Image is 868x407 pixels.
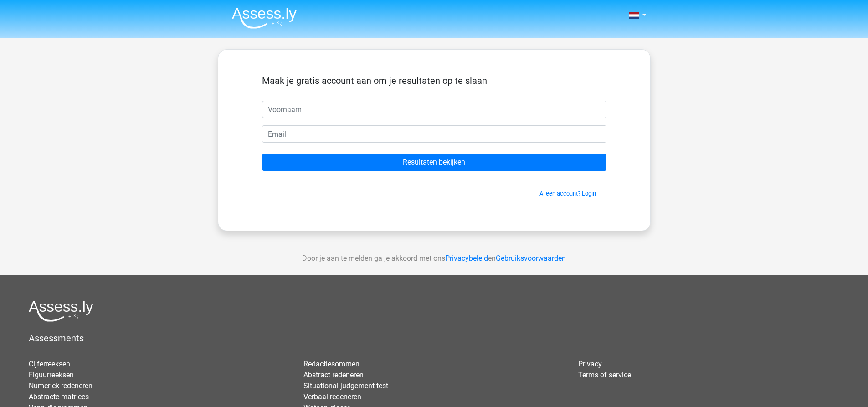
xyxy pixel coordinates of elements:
[303,392,361,401] a: Verbaal redeneren
[29,333,839,344] h5: Assessments
[29,381,92,390] a: Numeriek redeneren
[539,190,596,197] a: Al een account? Login
[262,125,606,143] input: Email
[29,392,89,401] a: Abstracte matrices
[262,101,606,118] input: Voornaam
[262,75,606,86] h5: Maak je gratis account aan om je resultaten op te slaan
[303,360,360,368] a: Redactiesommen
[29,360,70,368] a: Cijferreeksen
[578,371,631,379] a: Terms of service
[262,154,606,171] input: Resultaten bekijken
[29,300,93,322] img: Assessly logo
[29,371,74,379] a: Figuurreeksen
[578,360,602,368] a: Privacy
[303,371,364,379] a: Abstract redeneren
[445,254,488,263] a: Privacybeleid
[232,7,297,29] img: Assessly
[496,254,566,263] a: Gebruiksvoorwaarden
[303,381,388,390] a: Situational judgement test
